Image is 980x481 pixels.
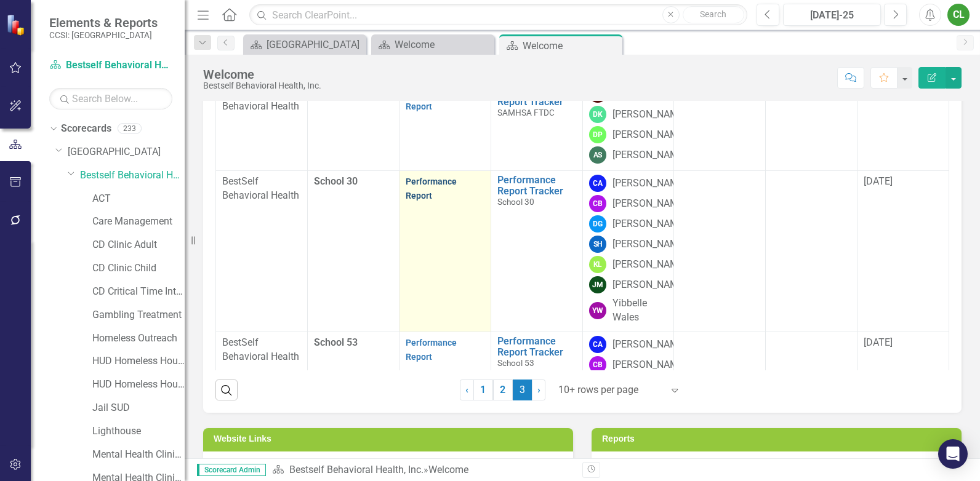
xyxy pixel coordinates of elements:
a: Welcome [374,37,491,52]
a: ACT [92,192,185,206]
div: » [272,463,573,477]
a: 1 [473,380,493,400]
div: Welcome [428,464,468,475]
button: CL [947,4,970,26]
div: [PERSON_NAME] [612,148,686,162]
p: BestSelf Behavioral Health [222,175,301,203]
span: [DATE] [864,175,893,187]
div: [PERSON_NAME] [612,237,686,252]
a: Bestself Behavioral Health, Inc. [49,58,172,73]
div: [PERSON_NAME] [612,258,686,272]
span: SAMHSA FTDC [497,108,555,117]
td: Double-Click to Edit [582,82,674,171]
a: HUD Homeless Housing COC II [92,378,185,392]
td: Double-Click to Edit [674,171,766,332]
td: Double-Click to Edit [216,171,308,332]
div: Bestself Behavioral Health, Inc. [203,81,321,90]
input: Search ClearPoint... [249,4,747,26]
td: Double-Click to Edit [674,82,766,171]
div: DG [589,215,606,233]
p: BestSelf Behavioral Health [222,336,301,364]
span: School 30 [497,197,534,207]
span: Search [700,9,726,19]
div: 233 [118,124,142,134]
div: [PERSON_NAME] [612,217,686,231]
div: SH [589,236,606,253]
span: 3 [513,380,532,400]
td: Double-Click to Edit [857,82,949,171]
small: CCSI: [GEOGRAPHIC_DATA] [49,30,158,40]
div: AS [589,146,606,164]
div: [PERSON_NAME] [612,177,686,191]
a: 2 [493,380,513,400]
a: Care Management [92,215,185,229]
div: DK [589,106,606,123]
a: Performance Report [406,338,457,362]
a: Homeless Outreach [92,332,185,346]
a: Bestself Behavioral Health, Inc. [289,464,424,475]
a: Mental Health Clinic Adult [92,448,185,462]
div: Welcome [395,37,491,52]
td: Double-Click to Edit [766,82,857,171]
a: [GEOGRAPHIC_DATA] [246,37,363,52]
input: Search Below... [49,88,172,109]
a: Gambling Treatment [92,308,185,322]
div: Welcome [523,38,619,54]
span: Scorecard Admin [197,464,266,476]
span: Elements & Reports [49,15,158,30]
div: [PERSON_NAME] [612,108,686,122]
td: Double-Click to Edit [766,171,857,332]
td: Double-Click to Edit Right Click for Context Menu [491,82,582,171]
div: CB [589,195,606,212]
td: Double-Click to Edit [399,171,491,332]
div: DP [589,126,606,143]
span: School 53 [497,358,534,368]
div: CA [589,175,606,192]
a: Performance Report [406,177,457,201]
a: Scorecards [61,122,111,136]
img: ClearPoint Strategy [6,14,28,35]
td: Double-Click to Edit Right Click for Context Menu [491,171,582,332]
td: Double-Click to Edit [216,82,308,171]
td: Double-Click to Edit [399,82,491,171]
a: Performance Report Tracker [497,175,576,196]
div: [PERSON_NAME] [612,197,686,211]
div: Welcome [203,68,321,81]
div: CB [589,356,606,373]
div: [PERSON_NAME] [612,358,686,372]
span: › [537,384,540,396]
a: CD Critical Time Intervention Housing [92,285,185,299]
h3: Website Links [214,434,567,443]
div: [DATE]-25 [787,8,877,23]
a: [GEOGRAPHIC_DATA] [68,145,185,159]
div: [PERSON_NAME] [612,278,686,292]
span: School 53 [314,336,358,348]
div: CA [589,336,606,353]
button: [DATE]-25 [783,4,881,26]
div: [PERSON_NAME] [612,338,686,352]
div: [GEOGRAPHIC_DATA] [267,37,363,52]
div: [PERSON_NAME] [612,128,686,142]
span: [DATE] [864,336,893,348]
span: School 30 [314,175,358,187]
a: CD Clinic Adult [92,238,185,252]
div: Open Intercom Messenger [938,439,968,469]
div: Yibbelle Wales [612,296,668,325]
td: Double-Click to Edit [857,171,949,332]
div: KL [589,256,606,273]
a: CD Clinic Child [92,261,185,276]
div: YW [589,302,606,319]
h3: Reports [602,434,955,443]
a: Jail SUD [92,401,185,415]
a: Bestself Behavioral Health, Inc. [80,169,185,183]
a: HUD Homeless Housing CHP I [92,354,185,368]
td: Double-Click to Edit [582,171,674,332]
a: Lighthouse [92,424,185,439]
button: Search [683,6,744,23]
a: Performance Report Tracker [497,336,576,357]
span: ‹ [465,384,468,396]
div: JM [589,276,606,293]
